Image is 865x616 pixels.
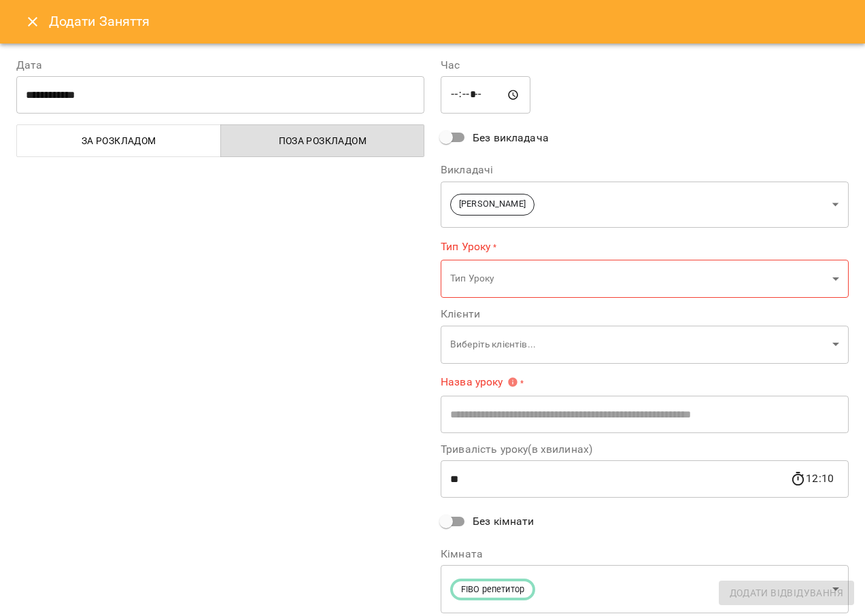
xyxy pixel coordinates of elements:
span: FIBO репетитор [453,583,532,596]
p: Виберіть клієнтів... [450,338,827,352]
button: Close [16,5,49,38]
span: [PERSON_NAME] [451,198,534,211]
label: Час [441,60,849,71]
p: Тип Уроку [450,272,827,286]
label: Кімната [441,549,849,560]
div: Тип Уроку [441,260,849,298]
h6: Додати Заняття [49,11,849,32]
label: Тип Уроку [441,239,849,254]
button: Поза розкладом [220,124,425,157]
div: Виберіть клієнтів... [441,325,849,364]
span: Назва уроку [441,377,518,388]
svg: Вкажіть назву уроку або виберіть клієнтів [507,377,518,388]
span: Без кімнати [473,513,535,530]
div: FIBO репетитор [441,565,849,613]
label: Викладачі [441,165,849,175]
span: Поза розкладом [229,133,417,149]
label: Тривалість уроку(в хвилинах) [441,444,849,455]
label: Клієнти [441,309,849,320]
span: За розкладом [25,133,213,149]
span: Без викладача [473,130,549,146]
button: За розкладом [16,124,221,157]
label: Дата [16,60,424,71]
div: [PERSON_NAME] [441,181,849,228]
